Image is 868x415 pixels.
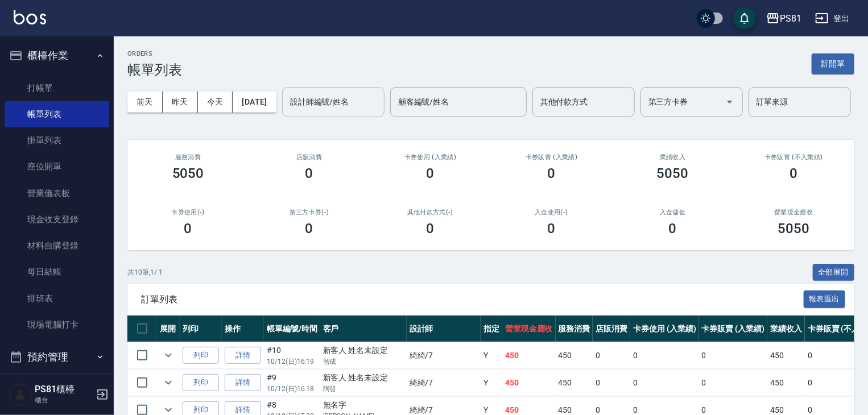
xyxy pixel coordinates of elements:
[305,165,313,181] h3: 0
[5,342,109,372] button: 預約管理
[790,165,798,181] h3: 0
[626,153,720,161] h2: 業績收入
[505,209,598,216] h2: 入金使用(-)
[323,399,404,411] div: 無名字
[593,316,630,342] th: 店販消費
[811,8,854,29] button: 登出
[180,316,222,342] th: 列印
[778,221,810,236] h3: 5050
[225,347,261,364] a: 詳情
[157,316,180,342] th: 展開
[305,221,313,236] h3: 0
[733,7,756,30] button: save
[5,259,109,285] a: 每日結帳
[163,92,198,113] button: 昨天
[721,93,739,111] button: Open
[813,264,855,281] button: 全部展開
[767,342,805,369] td: 450
[35,395,93,405] p: 櫃台
[264,370,320,396] td: #9
[699,370,768,396] td: 0
[9,383,32,406] img: Person
[804,290,846,308] button: 報表匯出
[556,342,593,369] td: 450
[812,53,854,74] button: 新開單
[747,153,841,161] h2: 卡券販賣 (不入業績)
[383,209,477,216] h2: 其他付款方式(-)
[699,342,768,369] td: 0
[323,345,404,356] div: 新客人 姓名未設定
[699,316,768,342] th: 卡券販賣 (入業績)
[14,10,46,24] img: Logo
[626,209,720,216] h2: 入金儲值
[160,347,177,364] button: expand row
[747,209,841,216] h2: 營業現金應收
[669,221,677,236] h3: 0
[5,180,109,206] a: 營業儀表板
[183,374,219,392] button: 列印
[556,316,593,342] th: 服務消費
[323,356,404,367] p: 智成
[427,221,435,236] h3: 0
[5,285,109,312] a: 排班表
[804,293,846,304] a: 報表匯出
[5,127,109,153] a: 掛單列表
[427,165,435,181] h3: 0
[502,316,556,342] th: 營業現金應收
[141,153,235,161] h3: 服務消費
[127,50,182,57] h2: ORDERS
[267,356,317,367] p: 10/12 (日) 16:19
[183,347,219,364] button: 列印
[127,62,182,78] h3: 帳單列表
[127,267,163,277] p: 共 10 筆, 1 / 1
[812,58,854,69] a: 新開單
[5,372,109,401] button: 報表及分析
[780,11,801,26] div: PS81
[407,342,481,369] td: 綺綺 /7
[5,153,109,180] a: 座位開單
[767,316,805,342] th: 業績收入
[264,316,320,342] th: 帳單編號/時間
[141,294,804,305] span: 訂單列表
[267,384,317,394] p: 10/12 (日) 16:18
[5,41,109,70] button: 櫃檯作業
[323,384,404,394] p: 阿發
[127,92,163,113] button: 前天
[556,370,593,396] td: 450
[630,342,699,369] td: 0
[630,370,699,396] td: 0
[5,312,109,338] a: 現場電腦打卡
[505,153,598,161] h2: 卡券販賣 (入業績)
[481,316,502,342] th: 指定
[548,221,556,236] h3: 0
[172,165,204,181] h3: 5050
[657,165,689,181] h3: 5050
[5,101,109,127] a: 帳單列表
[502,370,556,396] td: 450
[262,209,356,216] h2: 第三方卡券(-)
[262,153,356,161] h2: 店販消費
[5,206,109,233] a: 現金收支登錄
[762,7,806,30] button: PS81
[481,370,502,396] td: Y
[548,165,556,181] h3: 0
[383,153,477,161] h2: 卡券使用 (入業績)
[160,374,177,391] button: expand row
[141,209,235,216] h2: 卡券使用(-)
[593,370,630,396] td: 0
[407,316,481,342] th: 設計師
[222,316,264,342] th: 操作
[5,233,109,259] a: 材料自購登錄
[225,374,261,392] a: 詳情
[184,221,192,236] h3: 0
[233,92,276,113] button: [DATE]
[320,316,407,342] th: 客戶
[630,316,699,342] th: 卡券使用 (入業績)
[264,342,320,369] td: #10
[767,370,805,396] td: 450
[35,384,93,395] h5: PS81櫃檯
[502,342,556,369] td: 450
[593,342,630,369] td: 0
[407,370,481,396] td: 綺綺 /7
[481,342,502,369] td: Y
